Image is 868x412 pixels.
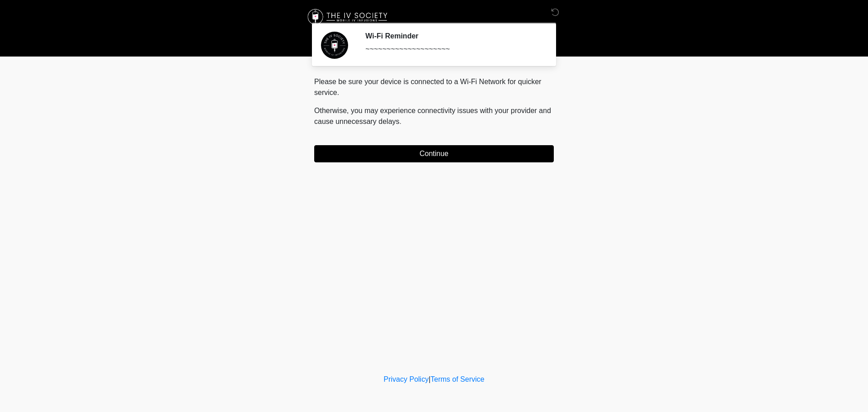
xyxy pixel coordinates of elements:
p: Please be sure your device is connected to a Wi-Fi Network for quicker service. [314,76,554,98]
a: Privacy Policy [384,375,429,383]
button: Continue [314,145,554,162]
img: The IV Society Logo [305,7,392,27]
a: | [429,375,430,383]
h2: Wi-Fi Reminder [365,32,540,40]
p: Otherwise, you may experience connectivity issues with your provider and cause unnecessary delays [314,105,554,127]
img: Agent Avatar [321,32,348,59]
span: . [400,118,401,125]
div: ~~~~~~~~~~~~~~~~~~~~ [365,44,540,55]
a: Terms of Service [430,375,484,383]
